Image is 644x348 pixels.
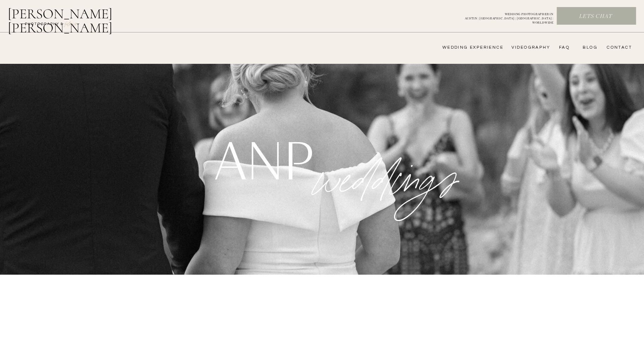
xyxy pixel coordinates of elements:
[509,45,550,50] a: videography
[433,45,503,50] a: wedding experience
[8,7,149,24] a: [PERSON_NAME] [PERSON_NAME]
[302,122,478,173] p: WEDDINGS
[214,133,310,184] h1: anp
[58,19,84,28] a: FILMs
[453,12,553,20] p: WEDDING PHOTOGRAPHER IN AUSTIN | [GEOGRAPHIC_DATA] | [GEOGRAPHIC_DATA] | WORLDWIDE
[21,22,67,30] a: photography &
[605,45,632,50] a: CONTACT
[580,45,597,50] a: bLog
[556,45,570,50] a: FAQ
[453,12,553,20] a: WEDDING PHOTOGRAPHER INAUSTIN | [GEOGRAPHIC_DATA] | [GEOGRAPHIC_DATA] | WORLDWIDE
[557,13,634,20] a: Lets chat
